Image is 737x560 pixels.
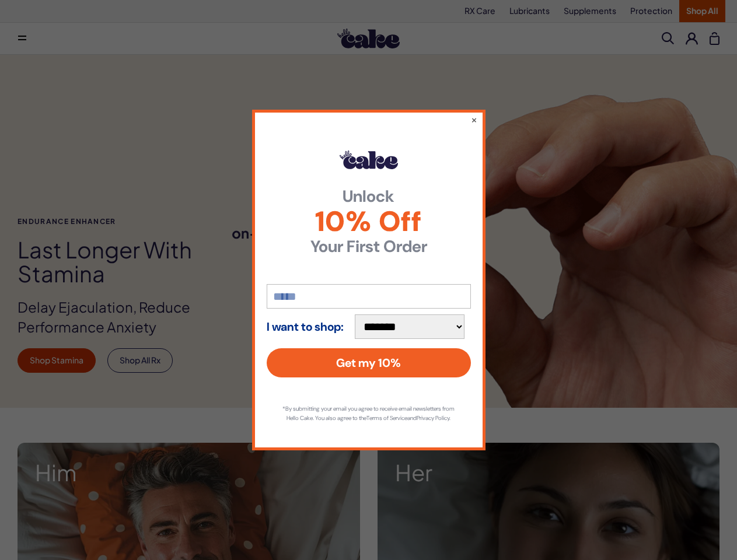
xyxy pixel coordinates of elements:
p: *By submitting your email you agree to receive email newsletters from Hello Cake. You also agree ... [278,404,459,423]
span: 10% Off [267,208,471,236]
a: Privacy Policy [417,414,449,422]
button: × [471,114,477,125]
strong: Unlock [267,188,471,205]
strong: I want to shop: [267,320,344,333]
strong: Your First Order [267,239,471,255]
button: Get my 10% [267,348,471,377]
img: Hello Cake [340,150,398,169]
a: Terms of Service [366,414,407,422]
